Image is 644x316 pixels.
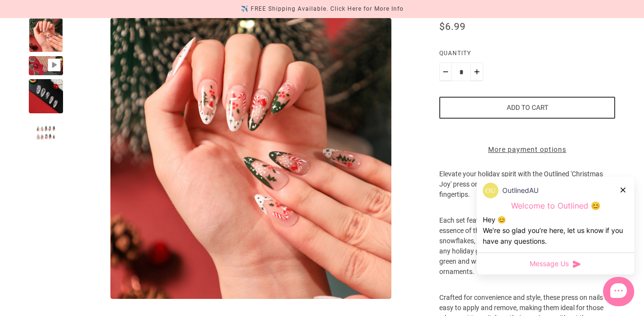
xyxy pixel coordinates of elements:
modal-trigger: Enlarge product image [110,18,391,299]
div: ✈️ FREE Shipping Available. Click Here for More Info [241,4,404,14]
button: Minus [439,63,452,81]
p: Elevate your holiday spirit with the Outlined 'Christmas Joy' press on nails, designed to bring f... [439,169,615,215]
p: Each set features intricate nail art that captures the essence of the season, from twinkling ligh... [439,215,615,293]
img: Christmas Joy [110,18,391,299]
span: $6.99 [439,21,466,32]
p: Welcome to Outlined 😊 [483,201,628,211]
button: Plus [471,63,483,81]
button: Add to cart [439,97,615,119]
img: data:image/png;base64,iVBORw0KGgoAAAANSUhEUgAAACQAAAAkCAYAAADhAJiYAAACe0lEQVR4AexUS2sUQRD+5pGdfY3... [483,183,498,198]
div: Hey 😊 We‘re so glad you’re here, let us know if you have any questions. [483,214,628,247]
span: Message Us [530,259,569,269]
label: Quantity [439,48,615,63]
a: More payment options [439,145,615,155]
p: OutlinedAU [502,185,538,196]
